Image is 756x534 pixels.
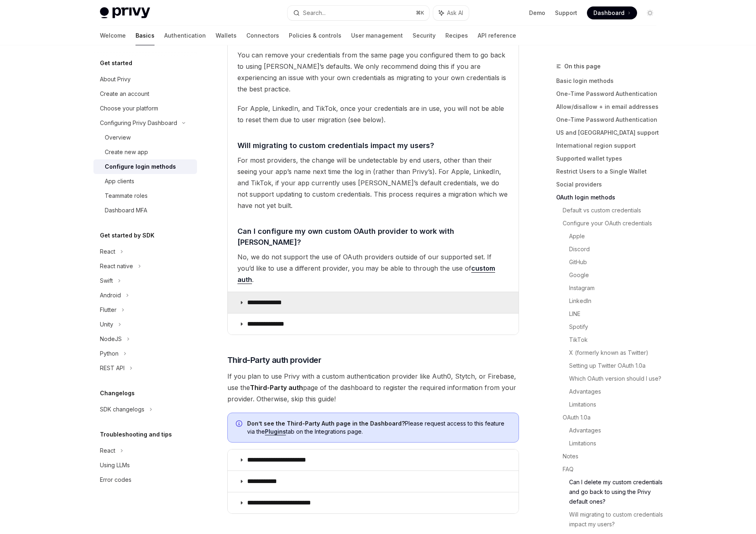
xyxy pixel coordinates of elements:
div: Create an account [100,89,149,99]
div: React native [100,261,133,271]
a: Authentication [164,26,206,45]
div: SDK changelogs [100,405,144,414]
a: Plugins [265,428,286,435]
a: API reference [478,26,516,45]
a: Limitations [569,437,663,450]
a: App clients [93,174,197,189]
a: Advantages [569,385,663,398]
h5: Get started [100,58,132,68]
a: GitHub [569,256,663,269]
a: Demo [529,9,545,17]
a: One-Time Password Authentication [556,87,663,100]
a: Default vs custom credentials [563,204,663,217]
div: REST API [100,363,125,373]
a: Supported wallet types [556,152,663,165]
h5: Get started by SDK [100,231,155,240]
div: App clients [105,176,134,186]
div: Overview [105,133,131,142]
a: Advantages [569,424,663,437]
span: No, we do not support the use of OAuth providers outside of our supported set. If you’d like to u... [237,251,509,285]
span: Will migrating to custom credentials impact my users? [237,140,434,151]
div: React [100,446,115,456]
a: Basic login methods [556,74,663,87]
div: Python [100,349,119,358]
span: If you plan to use Privy with a custom authentication provider like Auth0, Stytch, or Firebase, u... [227,371,519,405]
button: Search...⌘K [288,6,429,20]
a: Basics [136,26,155,45]
div: Create new app [105,147,148,157]
span: You can remove your credentials from the same page you configured them to go back to using [PERSO... [237,49,509,95]
span: For Apple, LinkedIn, and TikTok, once your credentials are in use, you will not be able to reset ... [237,103,509,125]
a: Limitations [569,398,663,411]
a: Recipes [445,26,468,45]
a: Teammate roles [93,189,197,203]
div: Android [100,290,121,300]
div: Teammate roles [105,191,148,201]
a: Policies & controls [289,26,341,45]
span: Ask AI [447,9,463,17]
a: Allow/disallow + in email addresses [556,100,663,113]
span: Dashboard [593,9,625,17]
a: US and [GEOGRAPHIC_DATA] support [556,126,663,139]
a: Notes [563,450,663,463]
span: On this page [564,61,601,71]
svg: Info [236,420,244,428]
h5: Troubleshooting and tips [100,430,172,439]
a: Welcome [100,26,126,45]
a: Social providers [556,178,663,191]
div: Error codes [100,475,131,485]
div: About Privy [100,74,131,84]
a: Choose your platform [93,101,197,116]
a: TikTok [569,333,663,346]
a: Discord [569,243,663,256]
a: Create an account [93,87,197,101]
a: OAuth 1.0a [563,411,663,424]
a: Spotify [569,320,663,333]
a: Will migrating to custom credentials impact my users? [569,508,663,531]
span: Third-Party auth provider [227,354,322,366]
a: Configure your OAuth credentials [563,217,663,230]
a: Restrict Users to a Single Wallet [556,165,663,178]
span: ⌘ K [416,10,424,16]
a: Which OAuth version should I use? [569,372,663,385]
button: Toggle dark mode [644,6,656,19]
a: Apple [569,230,663,243]
a: Instagram [569,282,663,295]
a: Create new app [93,145,197,159]
strong: Don’t see the Third-Party Auth page in the Dashboard? [247,420,405,427]
a: Overview [93,130,197,145]
div: Flutter [100,305,116,315]
a: LINE [569,307,663,320]
a: One-Time Password Authentication [556,113,663,126]
h5: Changelogs [100,388,135,398]
a: Using LLMs [93,458,197,473]
a: User management [351,26,403,45]
span: Can I configure my own custom OAuth provider to work with [PERSON_NAME]? [237,226,509,248]
a: International region support [556,139,663,152]
span: For most providers, the change will be undetectable by end users, other than their seeing your ap... [237,155,509,211]
a: Dashboard [587,6,637,19]
a: Error codes [93,473,197,487]
a: Configure login methods [93,159,197,174]
div: Configure login methods [105,162,176,172]
span: Please request access to this feature via the tab on the Integrations page. [247,420,510,436]
div: Search... [303,8,326,18]
a: OAuth login methods [556,191,663,204]
a: Support [555,9,577,17]
img: light logo [100,7,150,19]
a: Wallets [216,26,237,45]
a: Security [413,26,436,45]
a: About Privy [93,72,197,87]
a: Setting up Twitter OAuth 1.0a [569,359,663,372]
a: LinkedIn [569,295,663,307]
div: Configuring Privy Dashboard [100,118,177,128]
div: NodeJS [100,334,122,344]
div: Choose your platform [100,104,158,113]
a: FAQ [563,463,663,476]
a: Google [569,269,663,282]
a: X (formerly known as Twitter) [569,346,663,359]
div: Unity [100,320,113,329]
div: Using LLMs [100,460,130,470]
div: React [100,247,115,256]
strong: Third-Party auth [250,384,303,392]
